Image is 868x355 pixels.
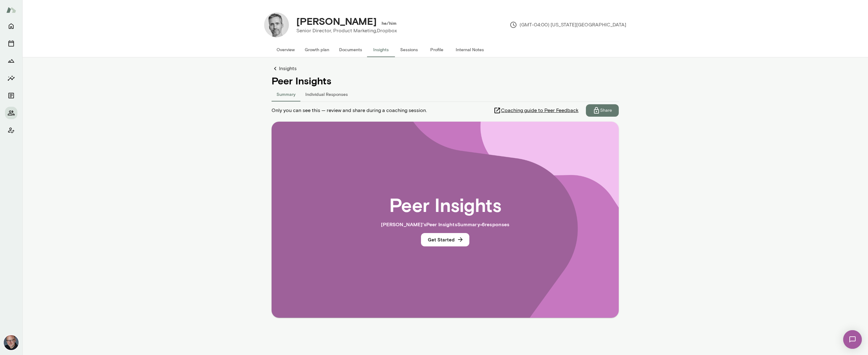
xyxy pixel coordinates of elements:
button: Share [586,104,619,117]
button: Growth plan [300,42,334,57]
p: Share [600,107,612,114]
span: [PERSON_NAME] 's Peer Insights Summary [381,221,480,227]
button: Individual Responses [300,87,353,101]
button: Documents [334,42,367,57]
button: Home [5,20,17,32]
button: Client app [5,124,17,137]
img: George Baier IV [264,12,289,37]
a: Insights [272,65,619,72]
button: Sessions [395,42,423,57]
button: Get Started [421,233,469,246]
button: Documents [5,89,17,102]
button: Internal Notes [451,42,489,57]
button: Members [5,107,17,119]
img: Nick Gould [4,335,19,350]
div: responses-tab [272,87,619,101]
button: Sessions [5,37,17,50]
button: Summary [272,87,300,101]
p: Senior Director, Product Marketing, Dropbox [296,27,397,34]
a: Coaching guide to Peer Feedback [494,104,586,117]
span: Only you can see this — review and share during a coaching session. [272,107,427,114]
button: Overview [272,42,300,57]
h6: he/him [382,20,397,26]
button: Growth Plan [5,55,17,67]
p: (GMT-04:00) [US_STATE][GEOGRAPHIC_DATA] [510,21,626,29]
img: Mento [6,4,16,16]
span: • 6 response s [480,221,510,227]
h4: Peer Insights [272,75,619,87]
button: Insights [367,42,395,57]
button: Insights [5,72,17,84]
span: Coaching guide to Peer Feedback [501,107,578,114]
h4: [PERSON_NAME] [296,15,377,27]
button: Profile [423,42,451,57]
h2: Peer Insights [389,193,501,216]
